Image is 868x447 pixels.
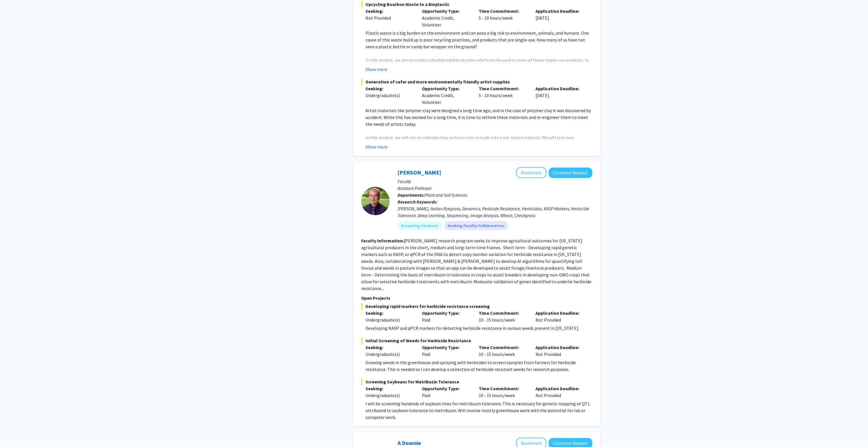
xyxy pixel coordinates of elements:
p: Application Deadline: [536,310,584,316]
p: Seeking: [365,85,414,92]
p: Opportunity Type: [422,85,470,92]
div: Not Provided [531,310,588,323]
button: Show more [365,66,387,73]
p: Artist materials like polymer clay were designed a long time ago, and in the case of polymer clay... [365,107,592,127]
div: [DATE] [531,85,588,106]
mat-chip: Seeking Faculty Collaborators [444,221,508,230]
p: Opportunity Type: [422,8,470,14]
span: Developing rapid markers for herbicide resistance screening [361,303,592,310]
div: 10 - 15 hours/week [474,385,531,399]
div: Undergraduate(s) [365,316,414,323]
div: Undergraduate(s) [365,392,414,399]
div: Not Provided [365,14,414,21]
p: In this project, we aim to create a biodegradable plastics which can be used in many of these sin... [365,57,592,91]
a: [PERSON_NAME] [398,169,441,176]
div: [PERSON_NAME], Italian Ryegrass, Genomics, Pesticide Resistance, Herbicides, KASP Markers, Herbic... [398,205,592,219]
p: Application Deadline: [536,8,584,14]
p: Growing weeds in the greenhouse and spraying with herbicides to screen samples from farmers for h... [365,359,592,373]
p: In this project, we will aim to redesign how polymer clay is made into a bio-based material. We w... [365,134,592,161]
p: Seeking: [365,8,414,14]
p: Developing KASP and qPCR markers for detecting herbicide resistance in various weeds present in [... [365,325,592,331]
span: Plant and Soil Sciences [425,192,467,198]
div: Undergraduate(s) [365,351,414,358]
b: Faculty Information: [361,238,404,244]
p: Time Commitment: [479,8,527,14]
div: [DATE] [531,8,588,28]
div: Academic Credit, Volunteer [418,8,474,28]
div: Paid [418,344,474,358]
p: Time Commitment: [479,385,527,392]
div: Not Provided [531,385,588,399]
p: Assistant Professor [398,185,592,192]
button: Show more [365,143,387,150]
b: Departments: [398,192,425,198]
p: Opportunity Type: [422,385,470,392]
div: 10 - 15 hours/week [474,344,531,358]
p: Seeking: [365,344,414,351]
p: Time Commitment: [479,310,527,316]
div: 5 - 10 hours/week [474,8,531,28]
span: Upcycling Bourbon Waste to a Bioplastic [361,1,592,8]
p: Application Deadline: [536,344,584,351]
b: Research Keywords: [398,199,438,205]
fg-read-more: [PERSON_NAME] research program seeks to improve agricultural outcomes for [US_STATE] agricultural... [361,238,591,291]
span: Generation of safer and more environmentally friendly artist supplies [361,78,592,85]
p: Open Projects [361,295,592,301]
p: Opportunity Type: [422,310,470,316]
div: Paid [418,385,474,399]
span: Initial Screening of Weeds for Herbicide Resistance [361,337,592,344]
p: Faculty [398,178,592,185]
p: Opportunity Type: [422,344,470,351]
p: Plastic waste is a big burden on the environment and can pose a big risk to environment, animals,... [365,30,592,50]
div: Paid [418,310,474,323]
p: Seeking: [365,385,414,392]
button: Compose Request to Samuel Revolinski [549,167,592,178]
button: Add Samuel Revolinski to Bookmarks [516,167,546,178]
p: Application Deadline: [536,85,584,92]
div: 10 - 15 hours/week [474,310,531,323]
div: Academic Credit, Volunteer [418,85,474,106]
div: 5 - 10 hours/week [474,85,531,106]
p: I will be screening hundreds of soybean lines for metribuzin tolerance. This is necessary for gen... [365,400,592,421]
p: Time Commitment: [479,344,527,351]
div: Not Provided [531,344,588,358]
a: A Downie [398,439,421,446]
mat-chip: Accepting Students [398,221,442,230]
p: Time Commitment: [479,85,527,92]
div: Undergraduate(s) [365,92,414,99]
p: Application Deadline: [536,385,584,392]
iframe: Chat [4,421,24,443]
p: Seeking: [365,310,414,316]
span: Screening Soybeans for Metribuzin Tolerance [361,378,592,385]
